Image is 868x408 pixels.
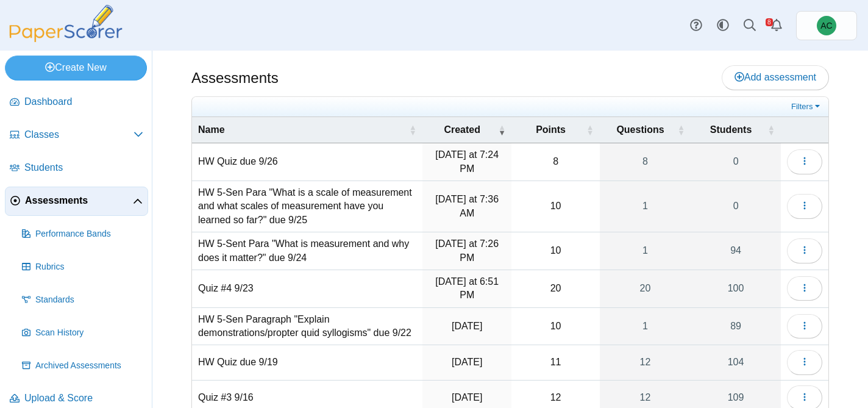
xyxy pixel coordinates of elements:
a: Andrew Christman [796,11,857,40]
span: Students [697,123,765,137]
span: Created [429,123,496,137]
span: Andrew Christman [817,16,836,35]
span: Assessments [25,194,133,207]
a: Scan History [17,318,148,348]
time: Sep 18, 2025 at 7:52 AM [452,357,482,367]
span: Questions [606,123,675,137]
td: 10 [511,308,599,346]
a: Archived Assessments [17,351,148,381]
a: 1 [600,232,691,270]
time: Sep 22, 2025 at 6:51 PM [435,276,499,300]
a: 100 [691,270,781,307]
a: 12 [600,345,691,379]
td: HW 5-Sen Paragraph "Explain demonstrations/propter quid syllogisms" due 9/22 [192,308,422,346]
a: 1 [600,308,691,345]
a: 20 [600,270,691,307]
a: 0 [691,143,781,181]
span: Dashboard [24,95,143,109]
span: Andrew Christman [820,21,832,30]
span: Name : Activate to sort [409,124,416,136]
a: Classes [5,121,148,150]
td: 11 [511,345,599,380]
a: Filters [788,101,825,113]
span: Rubrics [35,261,143,273]
a: PaperScorer [5,34,127,44]
span: Add assessment [735,72,816,82]
td: HW Quiz due 9/19 [192,345,422,380]
a: Standards [17,285,148,315]
span: Scan History [35,327,143,339]
td: Quiz #4 9/23 [192,270,422,308]
td: 10 [511,181,599,232]
a: Alerts [763,12,790,39]
td: 20 [511,270,599,308]
td: 8 [511,143,599,181]
span: Students : Activate to sort [767,124,775,136]
a: 94 [691,232,781,270]
span: Archived Assessments [35,360,143,372]
td: HW Quiz due 9/26 [192,143,422,181]
time: Sep 24, 2025 at 7:36 AM [435,194,499,218]
a: 1 [600,181,691,232]
td: HW 5-Sen Para "What is a scale of measurement and what scales of measurement have you learned so ... [192,181,422,232]
a: Students [5,154,148,183]
a: Assessments [5,187,148,216]
td: 10 [511,232,599,270]
span: Points [518,123,583,137]
a: Create New [5,55,147,80]
td: HW 5-Sent Para "What is measurement and why does it matter?" due 9/24 [192,232,422,270]
time: Sep 16, 2025 at 7:53 AM [452,392,482,403]
a: Dashboard [5,88,148,117]
a: 8 [600,143,691,181]
a: 104 [691,345,781,379]
a: Add assessment [722,65,829,90]
h1: Assessments [191,68,279,88]
span: Standards [35,294,143,306]
time: Sep 22, 2025 at 7:26 PM [435,238,499,262]
span: Students [24,161,143,174]
img: PaperScorer [5,5,127,42]
span: Name [198,123,407,137]
a: Performance Bands [17,220,148,249]
a: Rubrics [17,252,148,282]
span: Created : Activate to remove sorting [498,124,505,136]
a: 89 [691,308,781,345]
span: Classes [24,128,133,141]
span: Points : Activate to sort [586,124,594,136]
time: Sep 24, 2025 at 7:24 PM [435,149,499,173]
span: Questions : Activate to sort [677,124,685,136]
span: Upload & Score [24,392,143,405]
time: Sep 18, 2025 at 2:23 PM [452,321,482,331]
a: 0 [691,181,781,232]
span: Performance Bands [35,228,143,240]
